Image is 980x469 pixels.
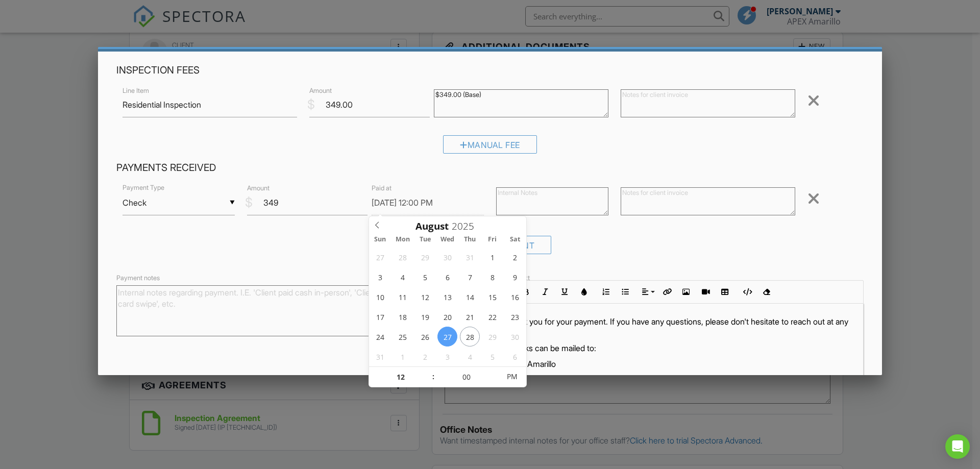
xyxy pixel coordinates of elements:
span: August 19, 2025 [415,307,435,327]
p: APEX Amarillo [505,358,855,369]
span: August 3, 2025 [370,267,390,287]
p: Checks can be mailed to: [505,342,855,354]
span: August 8, 2025 [482,267,502,287]
span: August 6, 2025 [437,267,457,287]
span: July 29, 2025 [415,247,435,267]
label: Payment notes [116,274,160,283]
h4: Inspection Fees [116,64,864,77]
span: August 18, 2025 [393,307,412,327]
p: Thank you for your payment. If you have any questions, please don't hesitate to reach out at any ... [505,316,855,339]
a: Manual Fee [443,142,537,153]
input: Scroll to increment [435,367,498,387]
span: August 15, 2025 [482,287,502,307]
span: : [432,366,435,387]
span: August 12, 2025 [415,287,435,307]
span: August 20, 2025 [437,307,457,327]
button: Code View [737,282,756,302]
span: August 10, 2025 [370,287,390,307]
button: Align [638,282,657,302]
span: August 26, 2025 [415,327,435,347]
span: Fri [481,236,504,243]
span: August 23, 2025 [505,307,525,327]
span: August 25, 2025 [393,327,412,347]
label: Paid at [372,184,391,193]
span: July 28, 2025 [393,247,412,267]
button: Insert Table [715,282,734,302]
div: Manual Fee [443,135,537,154]
span: August 2, 2025 [505,247,525,267]
p: [STREET_ADDRESS] [505,374,855,385]
span: August 4, 2025 [393,267,412,287]
button: Clear Formatting [756,282,776,302]
span: Scroll to increment [415,221,449,231]
button: Unordered List [616,282,635,302]
label: Line Item [122,86,149,95]
span: Thu [459,236,481,243]
span: August 14, 2025 [460,287,480,307]
span: August 1, 2025 [482,247,502,267]
button: Insert Link (Ctrl+K) [657,282,676,302]
span: Click to toggle [498,366,526,387]
span: August 13, 2025 [437,287,457,307]
span: Tue [414,236,436,243]
span: August 11, 2025 [393,287,412,307]
button: Underline (Ctrl+U) [555,282,574,302]
input: Scroll to increment [449,219,482,233]
span: August 5, 2025 [415,267,435,287]
span: Wed [436,236,459,243]
span: Sun [369,236,391,243]
label: Amount [309,86,332,95]
textarea: $349.00 (Base) [434,89,608,117]
span: August 22, 2025 [482,307,502,327]
div: $ [245,194,253,211]
span: August 24, 2025 [370,327,390,347]
span: August 28, 2025 [460,327,480,347]
div: Open Intercom Messenger [945,434,970,459]
span: August 7, 2025 [460,267,480,287]
span: July 31, 2025 [460,247,480,267]
div: $ [307,96,315,113]
button: Insert Image (Ctrl+P) [676,282,696,302]
button: Insert Video [696,282,715,302]
span: July 27, 2025 [370,247,390,267]
button: Italic (Ctrl+I) [535,282,555,302]
span: July 30, 2025 [437,247,457,267]
label: Payment Type [122,183,164,192]
input: Scroll to increment [369,367,432,387]
span: August 9, 2025 [505,267,525,287]
span: Mon [391,236,414,243]
span: August 27, 2025 [437,327,457,347]
span: August 17, 2025 [370,307,390,327]
label: Amount [247,184,269,193]
span: Sat [504,236,526,243]
span: August 16, 2025 [505,287,525,307]
h4: Payments Received [116,161,864,175]
span: August 21, 2025 [460,307,480,327]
